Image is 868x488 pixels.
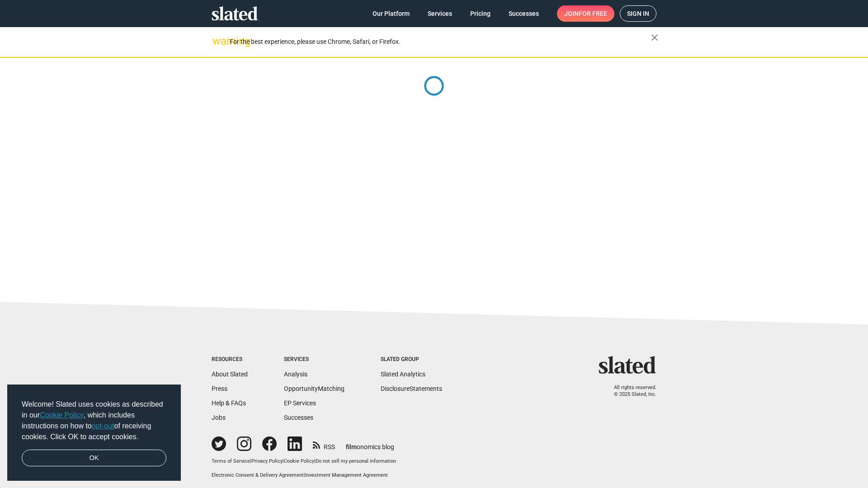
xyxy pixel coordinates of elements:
[428,5,452,22] span: Services
[212,356,248,363] div: Resources
[579,5,607,22] span: for free
[284,371,307,378] a: Analysis
[346,436,394,451] a: filmonomics blog
[284,385,344,392] a: OpportunityMatching
[604,385,656,398] p: All rights reserved. © 2025 Slated, Inc.
[305,472,388,478] a: Investment Management Agreement
[557,5,614,22] a: Joinfor free
[284,458,314,464] a: Cookie Policy
[22,450,166,467] a: dismiss cookie message
[212,399,246,407] a: Help & FAQs
[365,5,417,22] a: Our Platform
[40,411,84,419] a: Cookie Policy
[7,385,181,481] div: cookieconsent
[212,414,226,421] a: Jobs
[212,36,223,47] mat-icon: warning
[316,458,396,465] button: Do not sell my personal information
[381,371,425,378] a: Slated Analytics
[251,458,283,464] a: Privacy Policy
[346,443,357,450] span: film
[22,399,166,442] span: Welcome! Slated uses cookies as described in our , which includes instructions on how to of recei...
[620,5,656,22] a: Sign in
[212,371,248,378] a: About Slated
[373,5,410,22] span: Our Platform
[212,472,304,478] a: Electronic Consent & Delivery Agreement
[313,437,335,451] a: RSS
[92,422,114,430] a: opt-out
[250,458,251,464] span: |
[283,458,284,464] span: |
[314,458,316,464] span: |
[470,5,491,22] span: Pricing
[501,5,546,22] a: Successes
[381,356,442,363] div: Slated Group
[649,32,660,43] mat-icon: close
[627,6,649,21] span: Sign in
[284,399,316,407] a: EP Services
[463,5,498,22] a: Pricing
[381,385,442,392] a: DisclosureStatements
[212,385,227,392] a: Press
[564,5,607,22] span: Join
[284,414,313,421] a: Successes
[304,472,305,478] span: |
[230,36,651,48] div: For the best experience, please use Chrome, Safari, or Firefox.
[212,458,250,464] a: Terms of Service
[420,5,459,22] a: Services
[509,5,539,22] span: Successes
[284,356,344,363] div: Services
